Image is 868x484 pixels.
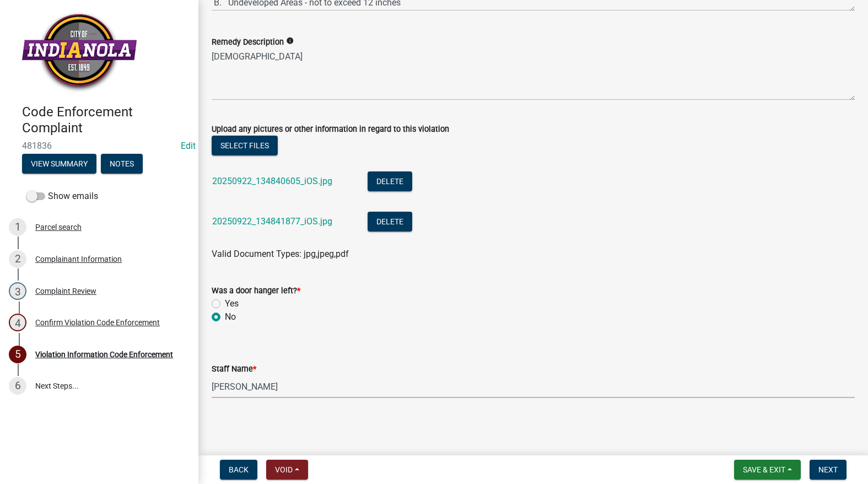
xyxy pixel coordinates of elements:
[9,218,26,236] div: 1
[101,160,143,169] wm-modal-confirm: Notes
[212,216,332,227] a: 20250922_134841877_iOS.jpg
[9,346,26,363] div: 5
[181,141,196,151] a: Edit
[35,255,122,263] div: Complainant Information
[286,37,294,45] i: info
[22,160,96,169] wm-modal-confirm: Summary
[368,212,412,232] button: Delete
[368,217,412,228] wm-modal-confirm: Delete Document
[220,460,257,480] button: Back
[266,460,308,480] button: Void
[229,465,249,474] span: Back
[35,319,160,326] div: Confirm Violation Code Enforcement
[26,190,98,203] label: Show emails
[181,141,196,151] wm-modal-confirm: Edit Application Number
[212,126,449,133] label: Upload any pictures or other information in regard to this violation
[35,287,96,295] div: Complaint Review
[368,177,412,187] wm-modal-confirm: Delete Document
[9,314,26,331] div: 4
[212,39,284,46] label: Remedy Description
[22,104,190,136] h4: Code Enforcement Complaint
[35,223,82,231] div: Parcel search
[101,154,143,174] button: Notes
[22,154,96,174] button: View Summary
[22,141,176,151] span: 481836
[35,351,173,358] div: Violation Information Code Enforcement
[212,365,256,373] label: Staff Name
[225,297,239,310] label: Yes
[9,282,26,300] div: 3
[212,287,300,295] label: Was a door hanger left?
[275,465,293,474] span: Void
[368,171,412,191] button: Delete
[212,249,349,259] span: Valid Document Types: jpg,jpeg,pdf
[818,465,838,474] span: Next
[9,377,26,395] div: 6
[212,136,278,155] button: Select files
[743,465,785,474] span: Save & Exit
[810,460,847,480] button: Next
[9,250,26,268] div: 2
[212,176,332,186] a: 20250922_134840605_iOS.jpg
[734,460,801,480] button: Save & Exit
[22,12,137,93] img: City of Indianola, Iowa
[225,310,236,324] label: No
